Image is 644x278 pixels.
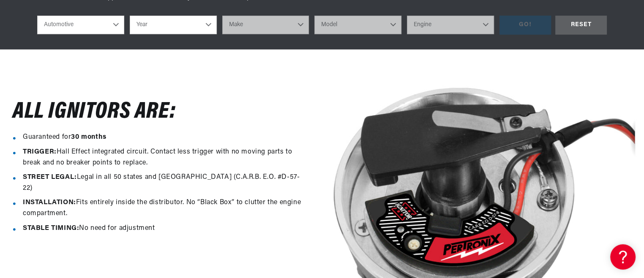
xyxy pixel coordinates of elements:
strong: STREET LEGAL: [23,174,77,181]
h2: All Ignitors ARe: [13,103,176,122]
li: Guaranteed for [23,132,309,143]
li: Hall Effect integrated circuit. Contact less trigger with no moving parts to break and no breaker... [23,147,309,168]
strong: INSTALLATION: [23,199,76,206]
strong: TRIGGER: [23,148,57,155]
select: Model [314,16,401,34]
li: Fits entirely inside the distributor. No “Black Box” to clutter the engine compartment. [23,197,309,219]
div: RESET [555,16,607,35]
strong: STABLE TIMING: [23,225,79,232]
strong: 30 months [71,134,106,140]
select: Make [222,16,309,34]
li: No need for adjustment [23,223,309,234]
select: Year [130,16,217,34]
select: Engine [407,16,494,34]
select: Ride Type [37,16,124,34]
li: Legal in all 50 states and [GEOGRAPHIC_DATA] (C.A.R.B. E.O. #D-57-22) [23,172,309,194]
